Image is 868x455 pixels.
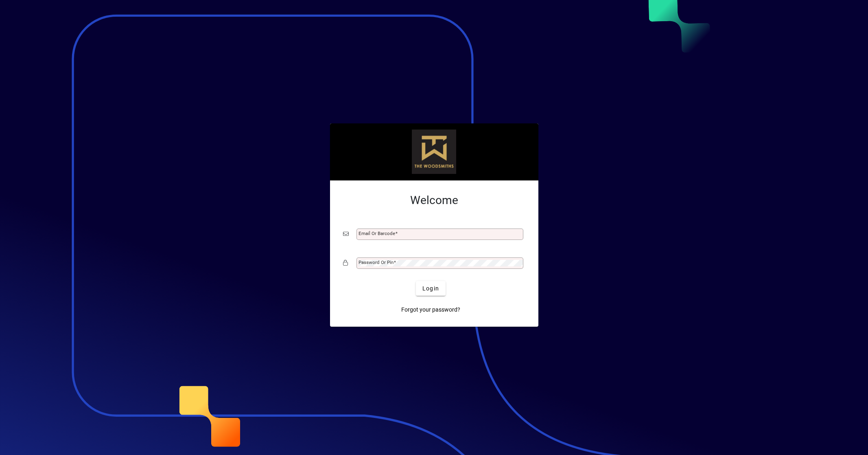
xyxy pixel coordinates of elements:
a: Forgot your password? [398,302,464,317]
span: Forgot your password? [401,306,460,314]
mat-label: Password or Pin [359,259,394,265]
span: Login [422,284,439,293]
mat-label: Email or Barcode [359,231,395,236]
button: Login [416,281,446,296]
h2: Welcome [343,193,525,207]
